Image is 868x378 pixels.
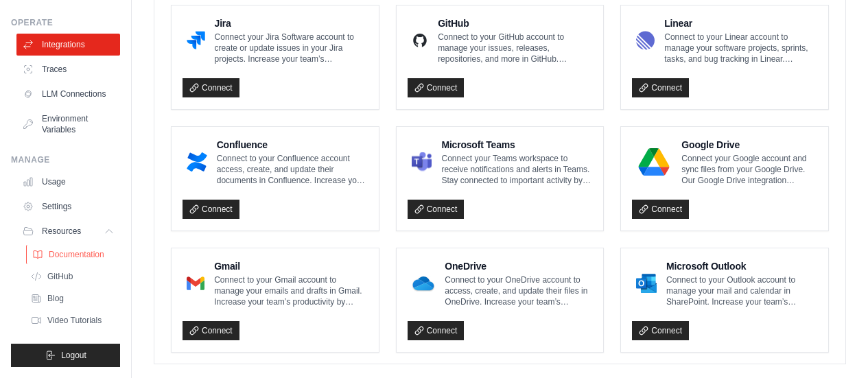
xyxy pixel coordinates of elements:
p: Connect to your Outlook account to manage your mail and calendar in SharePoint. Increase your tea... [666,274,817,307]
p: Connect to your OneDrive account to access, create, and update their files in OneDrive. Increase ... [445,274,592,307]
p: Connect your Google account and sync files from your Google Drive. Our Google Drive integration e... [681,153,817,186]
span: Resources [42,226,81,237]
a: Usage [16,171,120,193]
a: Connect [632,321,689,340]
a: Traces [16,58,120,80]
p: Connect to your Linear account to manage your software projects, sprints, tasks, and bug tracking... [664,32,817,64]
a: Connect [183,78,239,97]
a: Video Tutorials [25,311,120,330]
h4: Gmail [214,259,368,273]
a: Connect [408,200,465,219]
p: Connect to your Gmail account to manage your emails and drafts in Gmail. Increase your team’s pro... [214,274,368,307]
h4: Linear [664,16,817,30]
h4: Microsoft Outlook [666,259,817,273]
button: Logout [11,344,120,367]
img: Jira Logo [187,27,205,54]
h4: OneDrive [445,259,592,273]
div: Operate [11,17,120,28]
h4: Google Drive [681,138,817,152]
a: GitHub [25,267,120,286]
p: Connect to your Confluence account access, create, and update their documents in Confluence. Incr... [217,153,368,186]
span: GitHub [47,271,73,282]
img: OneDrive Logo [412,270,436,297]
button: Resources [16,220,120,242]
h4: Microsoft Teams [441,138,592,152]
div: Manage [11,154,120,165]
img: Microsoft Teams Logo [412,148,432,176]
span: Documentation [49,249,104,260]
img: Linear Logo [636,27,655,54]
img: Confluence Logo [187,148,207,176]
a: Settings [16,196,120,217]
a: LLM Connections [16,83,120,105]
p: Connect to your GitHub account to manage your issues, releases, repositories, and more in GitHub.... [438,32,592,64]
span: Logout [61,350,86,361]
img: Microsoft Outlook Logo [636,270,657,297]
img: Google Drive Logo [636,148,672,176]
p: Connect your Jira Software account to create or update issues in your Jira projects. Increase you... [215,32,368,64]
a: Connect [183,200,239,219]
a: Connect [632,200,689,219]
a: Connect [408,78,465,97]
p: Connect your Teams workspace to receive notifications and alerts in Teams. Stay connected to impo... [441,153,592,186]
a: Blog [25,289,120,308]
h4: Jira [215,16,368,30]
h4: Confluence [217,138,368,152]
a: Connect [408,321,465,340]
a: Environment Variables [16,108,120,141]
span: Video Tutorials [47,315,102,326]
img: Gmail Logo [187,270,204,297]
a: Integrations [16,34,120,56]
a: Documentation [26,245,121,264]
span: Blog [47,293,64,304]
img: GitHub Logo [412,27,428,54]
h4: GitHub [438,16,592,30]
a: Connect [632,78,689,97]
a: Connect [183,321,239,340]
